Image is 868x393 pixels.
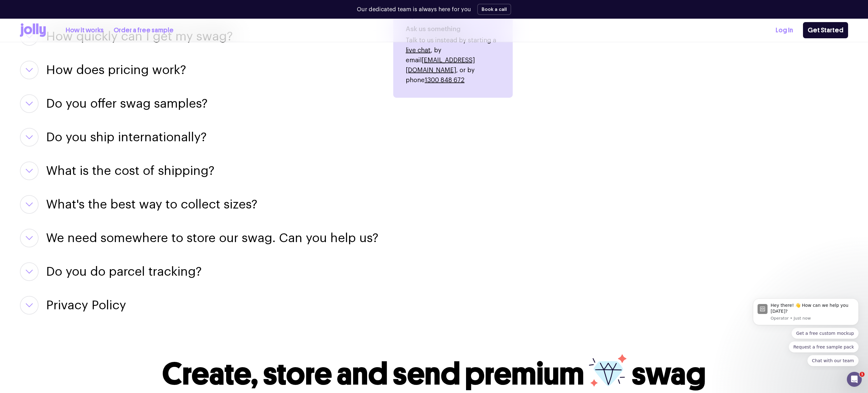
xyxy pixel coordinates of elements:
[776,25,793,35] a: Log In
[406,35,500,85] p: Talk to us instead by starting a , by email , or by phone
[46,128,207,147] button: Do you ship internationally?
[860,372,865,377] span: 1
[46,296,126,315] button: Privacy Policy
[744,292,868,370] iframe: Intercom notifications message
[46,262,202,281] button: Do you do parcel tracking?
[46,94,208,113] button: Do you offer swag samples?
[357,5,471,14] p: Our dedicated team is always here for you
[162,355,584,393] span: Create, store and send premium
[46,229,378,247] button: We need somewhere to store our swag. Can you help us?
[803,22,848,38] a: Get Started
[477,4,511,15] button: Book a call
[46,195,257,214] button: What's the best way to collect sizes?
[46,161,214,180] button: What is the cost of shipping?
[847,372,862,387] iframe: Intercom live chat
[114,25,174,35] a: Order a free sample
[425,77,464,83] a: 1300 848 672
[406,57,475,73] a: [EMAIL_ADDRESS][DOMAIN_NAME]
[66,25,104,35] a: How it works
[632,355,706,393] span: swag
[406,45,431,55] button: live chat
[46,61,186,79] button: How does pricing work?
